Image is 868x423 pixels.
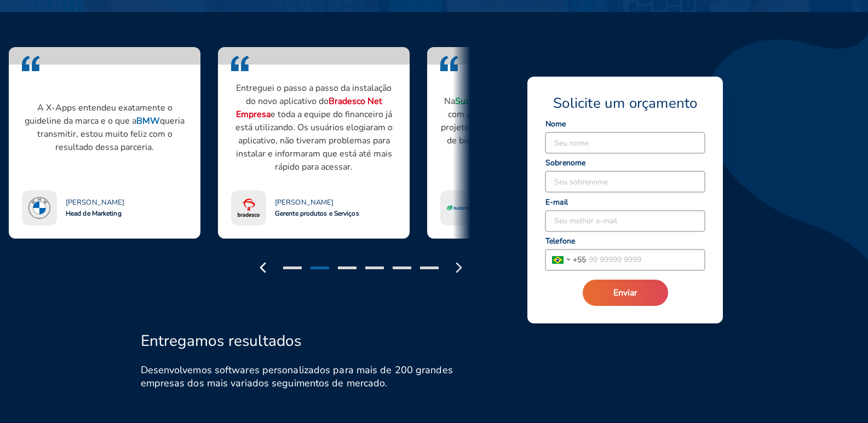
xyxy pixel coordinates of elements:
span: Gerente produtos e Serviços [275,209,359,218]
input: Seu sobrenome [545,171,705,192]
span: [PERSON_NAME] [275,198,334,207]
h6: Desenvolvemos softwares personalizados para mais de 200 grandes empresas dos mais variados seguim... [141,363,463,390]
input: 99 99999 9999 [586,250,705,270]
p: A X-Apps entendeu exatamente o guideline da marca e o que a queria transmitir, estou muito feliz ... [22,101,187,154]
p: Entreguei o passo a passo da instalação do novo aplicativo do e toda a equipe do financeiro já es... [231,82,396,173]
strong: Bradesco Net Empresa [236,95,382,120]
input: Seu melhor e-mail [545,211,705,231]
span: Head de Marketing [66,209,122,218]
h2: Entregamos resultados [141,332,302,350]
span: Enviar [613,287,637,299]
input: Seu nome [545,132,705,153]
strong: BMW [136,115,160,127]
p: Na temos uma excelente parceria com a X-Apps no desenvolvimento de projetos, agora com três siste... [440,95,606,160]
span: + 55 [573,254,586,265]
span: Solicite um orçamento [553,94,697,113]
button: Enviar [583,280,668,306]
span: [PERSON_NAME] [66,198,124,207]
